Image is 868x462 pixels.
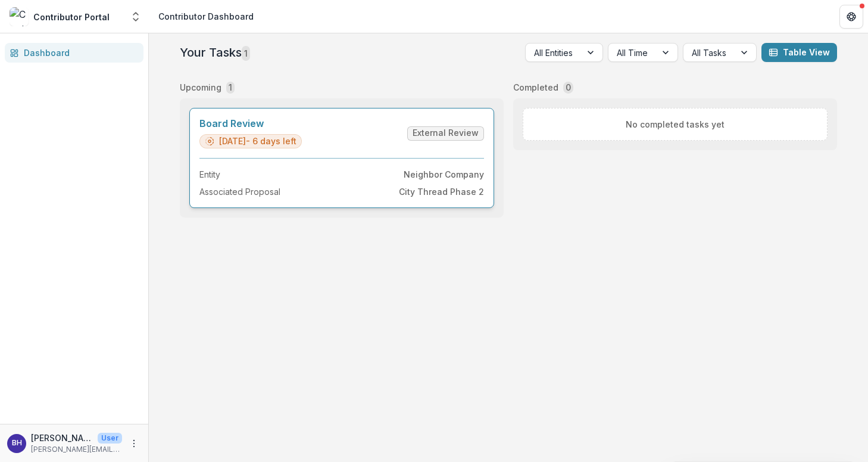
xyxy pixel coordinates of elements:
[839,5,863,29] button: Get Help
[31,444,122,455] p: [PERSON_NAME][EMAIL_ADDRESS][DOMAIN_NAME]
[180,81,221,94] p: Upcoming
[566,81,571,94] p: 0
[761,43,837,62] button: Table View
[5,43,143,63] a: Dashboard
[24,46,134,59] div: Dashboard
[154,8,258,25] nav: breadcrumb
[10,7,29,26] img: Contributor Portal
[158,10,254,23] div: Contributor Dashboard
[127,5,144,29] button: Open entity switcher
[98,433,122,444] p: User
[242,46,250,61] span: 1
[180,45,250,60] h2: Your Tasks
[513,81,558,94] p: Completed
[127,436,141,451] button: More
[31,432,93,444] p: [PERSON_NAME]
[12,439,22,447] div: Bradley Herschend
[199,118,302,129] a: Board Review
[33,11,110,23] div: Contributor Portal
[626,118,725,131] p: No completed tasks yet
[229,81,232,94] p: 1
